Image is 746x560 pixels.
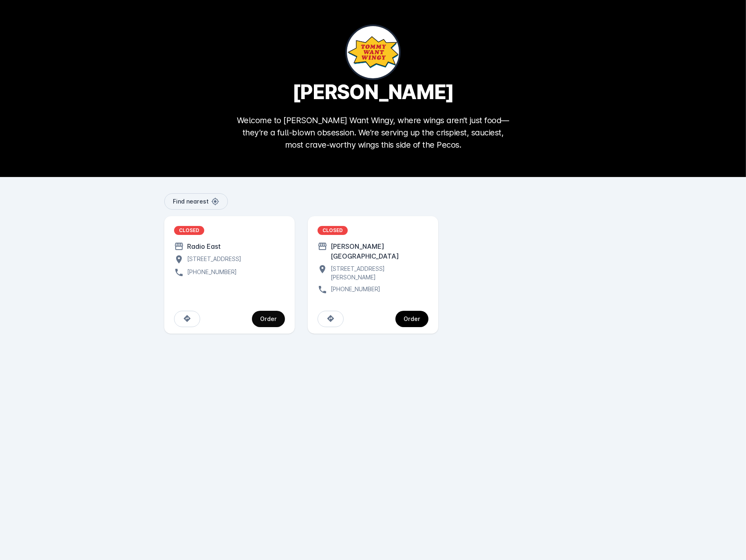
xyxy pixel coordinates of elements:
div: [STREET_ADDRESS][PERSON_NAME] [327,264,428,281]
div: Order [260,316,277,322]
div: CLOSED [318,226,348,235]
div: [PHONE_NUMBER] [184,268,237,277]
button: continue [395,311,428,327]
div: [PHONE_NUMBER] [327,285,380,294]
button: continue [252,311,285,327]
div: [STREET_ADDRESS] [184,255,241,264]
span: Find nearest [173,199,209,204]
div: Radio East [184,241,221,251]
div: [PERSON_NAME][GEOGRAPHIC_DATA] [327,241,428,261]
div: CLOSED [174,226,204,235]
div: Order [404,316,420,322]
